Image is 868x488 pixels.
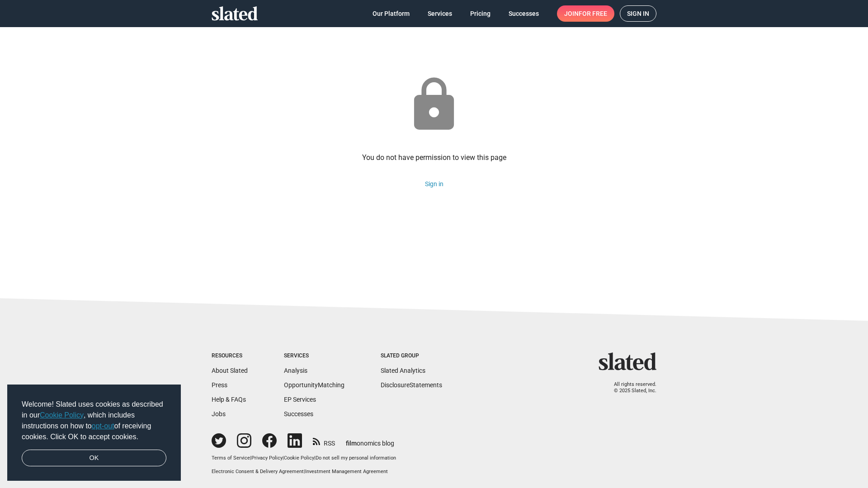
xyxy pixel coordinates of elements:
[404,75,464,135] mat-icon: lock
[381,367,425,374] a: Slated Analytics
[22,399,166,442] span: Welcome! Slated uses cookies as described in our , which includes instructions on how to of recei...
[313,434,335,448] a: RSS
[212,352,248,360] div: Resources
[564,5,607,22] span: Join
[212,410,226,418] a: Jobs
[604,381,656,394] p: All rights reserved. © 2025 Slated, Inc.
[284,381,344,389] a: OpportunityMatching
[283,455,284,461] span: |
[620,5,656,22] a: Sign in
[346,432,394,448] a: filmonomics blog
[346,440,357,447] span: film
[305,469,388,474] a: Investment Management Agreement
[212,381,227,389] a: Press
[212,455,250,461] a: Terms of Service
[304,469,305,474] span: |
[627,6,649,21] span: Sign in
[284,352,344,360] div: Services
[373,5,410,22] span: Our Platform
[579,5,607,22] span: for free
[284,396,316,403] a: EP Services
[212,396,246,403] a: Help & FAQs
[40,411,84,419] a: Cookie Policy
[501,5,546,22] a: Successes
[362,153,506,162] div: You do not have permission to view this page
[316,455,396,462] button: Do not sell my personal information
[7,385,181,481] div: cookieconsent
[251,455,283,461] a: Privacy Policy
[212,367,248,374] a: About Slated
[509,5,539,22] span: Successes
[314,455,316,461] span: |
[463,5,498,22] a: Pricing
[365,5,417,22] a: Our Platform
[381,352,442,360] div: Slated Group
[420,5,459,22] a: Services
[212,469,304,474] a: Electronic Consent & Delivery Agreement
[425,180,443,188] a: Sign in
[92,422,114,430] a: opt-out
[284,455,314,461] a: Cookie Policy
[470,5,491,22] span: Pricing
[381,381,442,389] a: DisclosureStatements
[284,367,307,374] a: Analysis
[22,450,166,467] a: dismiss cookie message
[428,5,452,22] span: Services
[557,5,614,22] a: Joinfor free
[284,410,313,418] a: Successes
[250,455,251,461] span: |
